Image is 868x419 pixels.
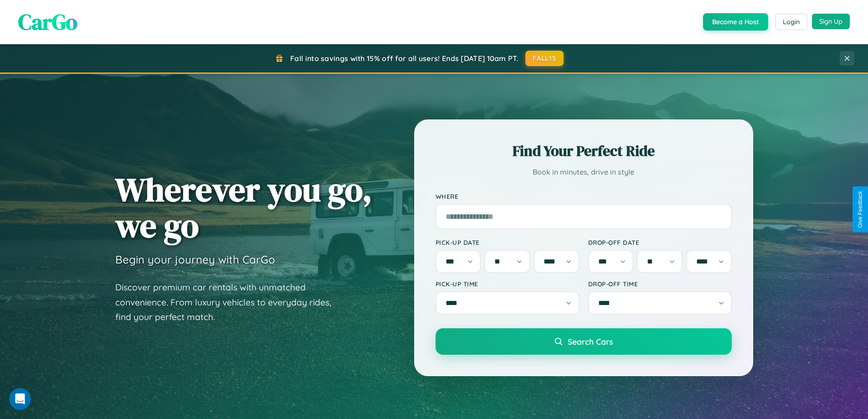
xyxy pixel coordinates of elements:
label: Drop-off Date [588,238,732,246]
button: Login [775,14,807,30]
label: Where [436,192,732,200]
button: Sign Up [812,14,850,29]
span: Fall into savings with 15% off for all users! Ends [DATE] 10am PT. [290,54,519,63]
h2: Find Your Perfect Ride [436,141,732,161]
button: FALL15 [525,51,564,66]
button: Search Cars [436,328,732,355]
p: Book in minutes, drive in style [436,166,732,179]
p: Discover premium car rentals with unmatched convenience. From luxury vehicles to everyday rides, ... [115,280,343,325]
label: Pick-up Date [436,238,579,246]
label: Drop-off Time [588,280,732,288]
label: Pick-up Time [436,280,579,288]
span: CarGo [18,7,77,37]
h3: Begin your journey with CarGo [115,253,275,266]
span: Search Cars [568,336,613,347]
h1: Wherever you go, we go [115,171,372,243]
button: Become a Host [703,13,768,31]
div: Give Feedback [857,191,863,228]
iframe: Intercom live chat [9,388,31,410]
